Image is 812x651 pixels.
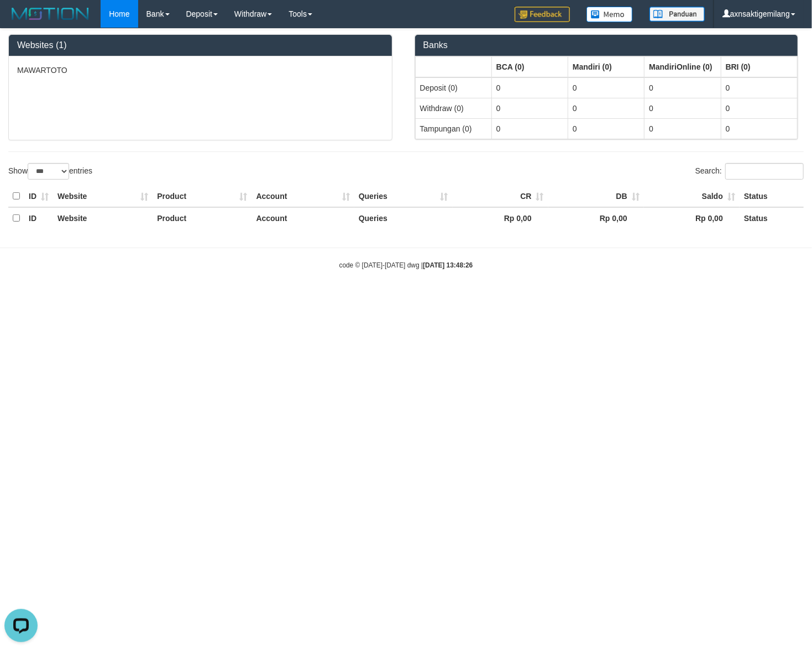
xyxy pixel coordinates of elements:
th: Website [53,207,153,229]
img: Button%20Memo.svg [586,7,633,22]
label: Show entries [8,163,92,180]
th: ID [24,207,53,229]
th: Rp 0,00 [453,207,548,229]
th: CR [453,186,548,207]
th: ID [24,186,53,207]
h3: Websites (1) [17,40,384,50]
td: 0 [721,98,797,118]
th: Saldo [644,186,740,207]
td: Deposit (0) [415,77,491,98]
img: panduan.png [649,7,705,22]
th: Queries [354,207,453,229]
td: 0 [568,77,645,98]
th: Account [252,207,354,229]
td: Tampungan (0) [415,118,491,139]
th: Group: activate to sort column ascending [721,56,797,77]
th: Group: activate to sort column ascending [491,56,568,77]
th: Website [53,186,153,207]
td: 0 [721,118,797,139]
td: 0 [645,77,721,98]
strong: [DATE] 13:48:26 [423,261,473,269]
td: 0 [721,77,797,98]
p: MAWARTOTO [17,65,384,76]
td: 0 [491,98,568,118]
th: DB [548,186,644,207]
td: 0 [568,118,645,139]
th: Rp 0,00 [548,207,644,229]
td: Withdraw (0) [415,98,491,118]
td: 0 [645,98,721,118]
td: 0 [568,98,645,118]
th: Product [153,186,252,207]
th: Status [740,186,804,207]
td: 0 [645,118,721,139]
th: Status [740,207,804,229]
th: Group: activate to sort column ascending [568,56,645,77]
button: Open LiveChat chat widget [4,4,38,38]
th: Rp 0,00 [644,207,740,229]
input: Search: [725,163,804,180]
img: MOTION_logo.png [8,6,92,22]
td: 0 [491,118,568,139]
th: Account [252,186,354,207]
th: Queries [354,186,453,207]
small: code © [DATE]-[DATE] dwg | [339,261,473,269]
h3: Banks [423,40,790,50]
label: Search: [695,163,804,180]
select: Showentries [28,163,69,180]
img: Feedback.jpg [515,7,570,22]
th: Group: activate to sort column ascending [645,56,721,77]
th: Product [153,207,252,229]
td: 0 [491,77,568,98]
th: Group: activate to sort column ascending [415,56,491,77]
